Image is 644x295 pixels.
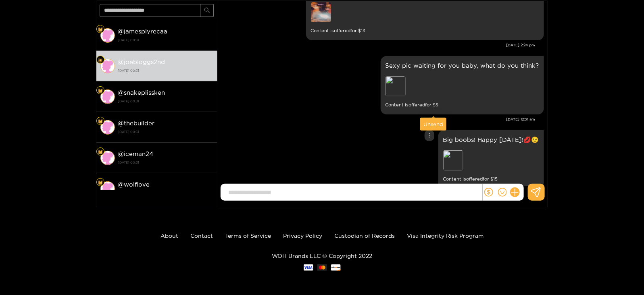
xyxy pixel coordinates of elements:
[427,133,432,138] span: more
[98,88,103,93] img: Fan Level
[498,188,507,197] span: smile
[100,181,115,196] img: conversation
[118,120,155,127] strong: @ thebuilder
[204,7,210,14] span: search
[334,233,395,239] a: Custodian of Records
[118,58,165,65] strong: @ joebloggs2nd
[438,130,544,189] div: Sep. 15, 10:41 am
[311,2,331,22] img: preview
[483,186,495,198] button: dollar
[118,181,150,188] strong: @ wolflove
[100,89,115,104] img: conversation
[100,59,115,73] img: conversation
[118,28,168,35] strong: @ jamesplyrecaa
[190,233,213,239] a: Contact
[221,116,536,122] div: [DATE] 12:31 am
[381,56,544,114] div: Sep. 15, 12:31 am
[160,233,178,239] a: About
[118,159,213,166] strong: [DATE] 00:31
[98,119,103,124] img: Fan Level
[118,189,213,197] strong: [DATE] 00:31
[118,150,154,157] strong: @ iceman24
[221,42,536,48] div: [DATE] 2:24 pm
[100,28,115,43] img: conversation
[98,180,103,185] img: Fan Level
[118,128,213,135] strong: [DATE] 00:31
[98,150,103,154] img: Fan Level
[118,89,165,96] strong: @ snakeplissken
[423,120,443,128] div: Unsend
[118,98,213,105] strong: [DATE] 00:31
[118,67,213,74] strong: [DATE] 00:31
[118,36,213,44] strong: [DATE] 00:31
[311,26,539,35] small: Content is offered for $ 13
[201,4,214,17] button: search
[443,175,539,184] small: Content is offered for $ 15
[98,27,103,32] img: Fan Level
[283,233,322,239] a: Privacy Policy
[484,188,493,197] span: dollar
[98,58,103,62] img: Fan Level
[386,100,539,110] small: Content is offered for $ 5
[443,135,539,144] p: Big boobs! Happy [DATE]!💋😉
[100,151,115,165] img: conversation
[100,120,115,135] img: conversation
[407,233,484,239] a: Visa Integrity Risk Program
[386,61,539,70] p: Sexy pic waiting for you baby, what do you think?
[225,233,271,239] a: Terms of Service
